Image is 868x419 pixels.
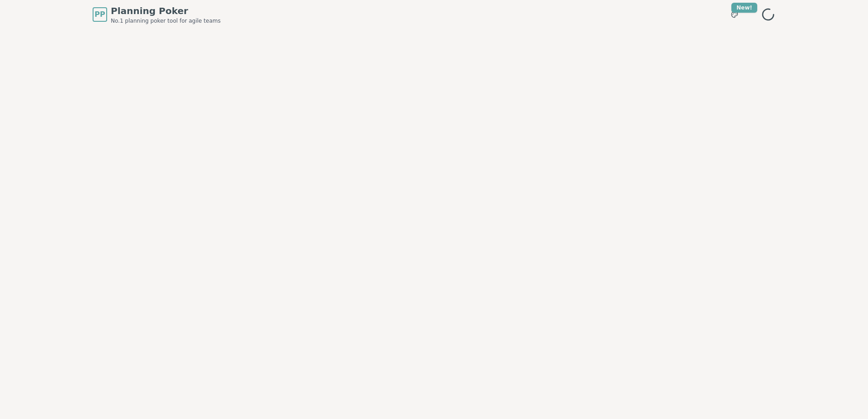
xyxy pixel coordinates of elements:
span: Planning Poker [111,5,221,17]
div: New! [731,3,757,13]
button: New! [726,6,743,23]
span: No.1 planning poker tool for agile teams [111,17,221,24]
a: PPPlanning PokerNo.1 planning poker tool for agile teams [93,5,221,24]
span: PP [94,9,105,20]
